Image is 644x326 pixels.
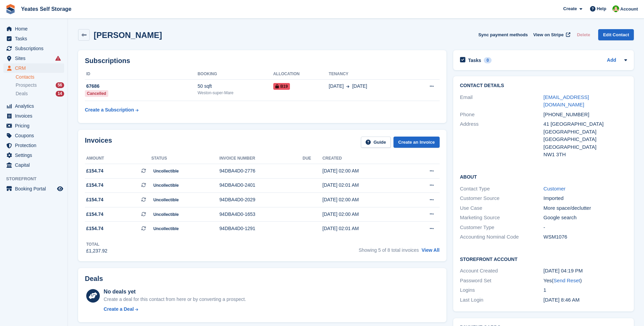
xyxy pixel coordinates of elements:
[544,120,627,128] div: 41 [GEOGRAPHIC_DATA]
[3,184,64,193] a: menu
[460,233,544,241] div: Accounting Nominal Code
[460,286,544,294] div: Logins
[86,196,104,203] span: £154.74
[15,141,56,150] span: Protection
[329,83,344,90] span: [DATE]
[16,90,64,97] a: Deals 14
[151,225,181,232] span: Uncollectible
[468,57,481,63] h2: Tasks
[85,275,103,283] h2: Deals
[329,69,409,80] th: Tenancy
[3,141,64,150] a: menu
[323,167,407,175] div: [DATE] 02:00 AM
[104,296,246,303] div: Create a deal for this contact from here or by converting a prospect.
[151,182,181,189] span: Uncollectible
[85,153,151,164] th: Amount
[323,153,407,164] th: Created
[358,247,419,253] span: Showing 5 of 8 total invoices
[460,120,544,159] div: Address
[15,184,56,193] span: Booking Portal
[544,186,566,191] a: Customer
[15,101,56,111] span: Analytics
[273,69,329,80] th: Allocation
[553,278,580,283] a: Send Reset
[544,297,579,303] time: 2025-03-13 08:46:04 UTC
[620,6,638,13] span: Account
[16,82,64,89] a: Prospects 56
[15,111,56,121] span: Invoices
[544,111,627,119] div: [PHONE_NUMBER]
[544,214,627,222] div: Google search
[460,224,544,231] div: Customer Type
[15,34,56,43] span: Tasks
[219,153,302,164] th: Invoice number
[104,288,246,296] div: No deals yet
[3,121,64,130] a: menu
[219,182,302,189] div: 94DBA4D0-2401
[352,83,367,90] span: [DATE]
[597,5,606,12] span: Help
[607,57,616,64] a: Add
[104,306,246,313] a: Create a Deal
[323,196,407,203] div: [DATE] 02:00 AM
[533,32,564,38] span: View on Stripe
[3,54,64,63] a: menu
[3,24,64,34] a: menu
[86,182,104,189] span: £154.74
[3,150,64,160] a: menu
[85,83,198,90] div: 67686
[460,185,544,193] div: Contact Type
[3,160,64,170] a: menu
[544,277,627,285] div: Yes
[86,247,107,254] div: £1,237.92
[5,4,16,14] img: stora-icon-8386f47178a22dfd0bd8f6a31ec36ba5ce8667c1dd55bd0f319d3a0aa187defe.svg
[460,256,627,262] h2: Storefront Account
[273,83,290,90] span: B19
[544,204,627,212] div: More space/declutter
[16,74,64,80] a: Contacts
[478,29,528,40] button: Sync payment methods
[323,225,407,232] div: [DATE] 02:01 AM
[544,195,627,202] div: Imported
[598,29,634,40] a: Edit Contact
[460,173,627,180] h2: About
[323,211,407,218] div: [DATE] 02:00 AM
[3,44,64,53] a: menu
[85,137,112,148] h2: Invoices
[544,224,627,231] div: -
[484,57,492,63] div: 0
[198,83,273,90] div: 50 sqft
[544,286,627,294] div: 1
[151,153,220,164] th: Status
[3,131,64,140] a: menu
[104,306,134,313] div: Create a Deal
[56,91,64,97] div: 14
[219,211,302,218] div: 94DBA4D0-1653
[198,90,273,96] div: Weston-super-Mare
[86,241,107,247] div: Total
[198,69,273,80] th: Booking
[3,63,64,73] a: menu
[3,101,64,111] a: menu
[151,211,181,218] span: Uncollectible
[86,225,104,232] span: £154.74
[552,278,582,283] span: ( )
[16,82,37,88] span: Prospects
[544,136,627,143] div: [GEOGRAPHIC_DATA]
[544,94,589,108] a: [EMAIL_ADDRESS][DOMAIN_NAME]
[94,30,162,40] h2: [PERSON_NAME]
[18,3,74,15] a: Yeates Self Storage
[56,185,64,193] a: Preview store
[85,69,198,80] th: ID
[460,277,544,285] div: Password Set
[6,176,68,182] span: Storefront
[219,196,302,203] div: 94DBA4D0-2029
[15,63,56,73] span: CRM
[393,137,440,148] a: Create an Invoice
[3,34,64,43] a: menu
[15,150,56,160] span: Settings
[460,83,627,88] h2: Contact Details
[544,267,627,275] div: [DATE] 04:19 PM
[86,167,104,175] span: £154.74
[219,225,302,232] div: 94DBA4D0-1291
